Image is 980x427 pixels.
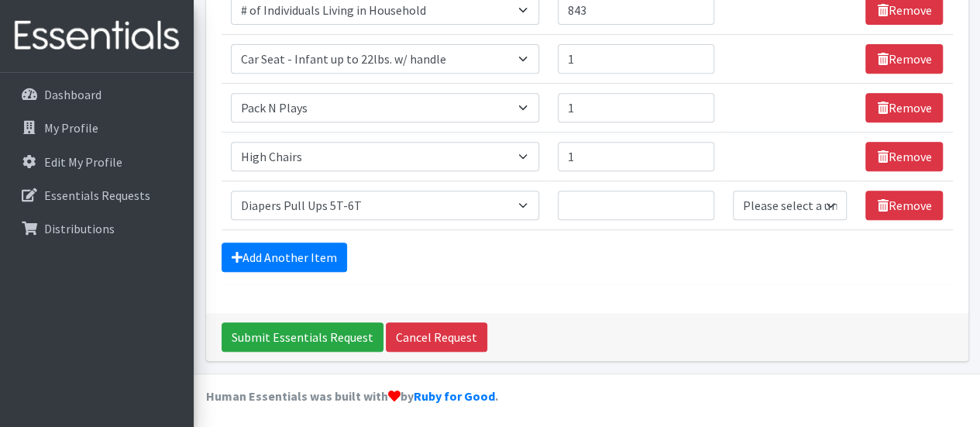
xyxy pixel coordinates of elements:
[386,322,487,352] a: Cancel Request
[414,388,495,404] a: Ruby for Good
[44,154,122,170] p: Edit My Profile
[6,112,187,143] a: My Profile
[44,188,150,203] p: Essentials Requests
[865,93,943,122] a: Remove
[865,44,943,74] a: Remove
[44,87,101,102] p: Dashboard
[865,191,943,220] a: Remove
[6,180,187,211] a: Essentials Requests
[6,79,187,110] a: Dashboard
[222,243,347,272] a: Add Another Item
[222,322,383,352] input: Submit Essentials Request
[206,388,498,404] strong: Human Essentials was built with by .
[6,10,187,62] img: HumanEssentials
[6,213,187,244] a: Distributions
[6,146,187,177] a: Edit My Profile
[44,221,115,236] p: Distributions
[44,120,98,136] p: My Profile
[865,142,943,171] a: Remove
